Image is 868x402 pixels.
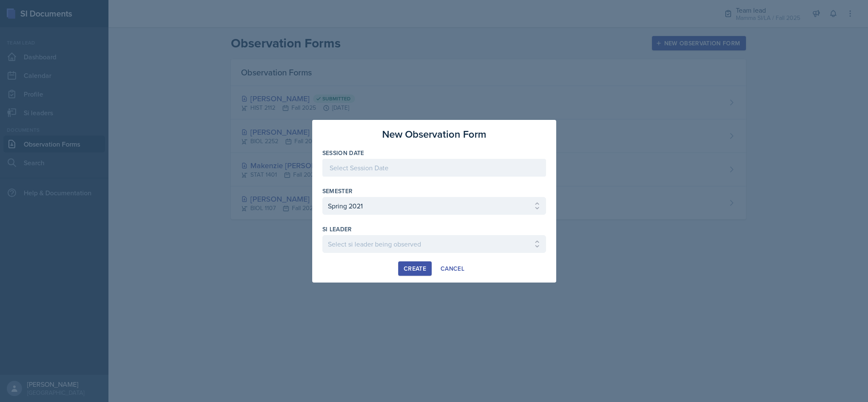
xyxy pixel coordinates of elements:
[404,265,426,272] div: Create
[398,261,432,276] button: Create
[322,149,364,157] label: Session Date
[382,127,486,142] h3: New Observation Form
[322,187,353,195] label: Semester
[322,225,352,233] label: si leader
[435,261,470,276] button: Cancel
[441,265,464,272] div: Cancel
